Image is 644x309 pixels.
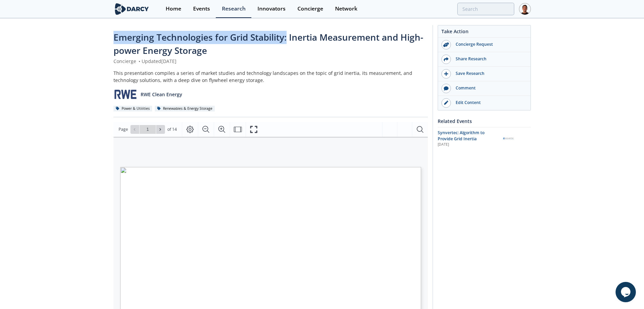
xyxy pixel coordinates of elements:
[451,70,527,77] div: Save Research
[616,282,637,302] iframe: chat widget
[113,58,428,65] div: Concierge Updated [DATE]
[438,115,531,127] div: Related Events
[335,6,357,12] div: Network
[451,56,527,62] div: Share Research
[451,100,527,106] div: Edit Content
[155,106,215,112] div: Renewables & Energy Storage
[502,132,514,144] img: Synvertec
[451,41,527,47] div: Concierge Request
[438,142,498,147] div: [DATE]
[166,6,181,12] div: Home
[141,91,182,98] p: RWE Clean Energy
[519,3,531,15] img: Profile
[451,85,527,91] div: Comment
[438,96,531,110] a: Edit Content
[193,6,210,12] div: Events
[438,130,531,148] a: Synvertec: Algorithm to Provide Grid Inertia [DATE] Synvertec
[257,6,286,12] div: Innovators
[297,6,323,12] div: Concierge
[113,31,423,57] span: Emerging Technologies for Grid Stability: Inertia Measurement and High-power Energy Storage
[457,3,514,15] input: Advanced Search
[138,58,142,64] span: •
[438,28,531,38] div: Take Action
[113,106,152,112] div: Power & Utilities
[113,69,428,84] div: This presentation compiles a series of market studies and technology landscapes on the topic of g...
[438,130,484,142] span: Synvertec: Algorithm to Provide Grid Inertia
[113,3,150,15] img: logo-wide.svg
[222,6,246,12] div: Research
